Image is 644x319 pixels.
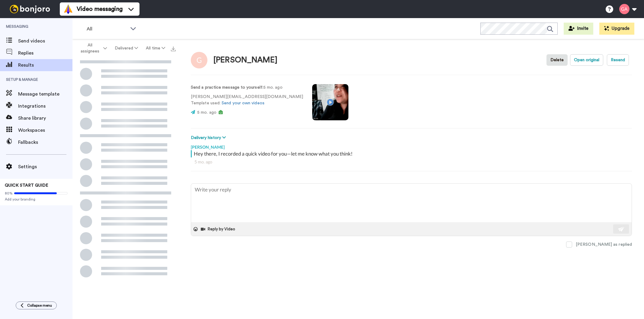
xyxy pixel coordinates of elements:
[607,54,629,66] button: Resend
[63,4,73,14] img: vm-color.svg
[18,37,72,45] span: Send videos
[564,23,593,35] button: Invite
[570,54,603,66] button: Open original
[7,5,53,13] img: bj-logo-header-white.svg
[546,54,568,66] button: Delete
[18,103,72,110] span: Integrations
[111,43,142,54] button: Delivered
[142,43,169,54] button: All time
[169,44,178,53] button: Export all results that match these filters now.
[618,227,625,232] img: send-white.svg
[191,94,303,106] p: [PERSON_NAME][EMAIL_ADDRESS][DOMAIN_NAME] Template used:
[5,197,68,202] span: Add your branding
[213,56,277,65] div: [PERSON_NAME]
[194,159,628,165] div: 5 mo. ago
[5,183,48,188] span: QUICK START GUIDE
[200,225,237,234] button: Reply by Video
[191,85,262,90] strong: Send a practice message to yourself
[576,242,632,248] div: [PERSON_NAME] as replied
[18,139,72,146] span: Fallbacks
[197,110,216,115] span: 5 mo. ago
[171,46,176,51] img: export.svg
[599,23,634,35] button: Upgrade
[194,150,630,157] div: Hey there, I recorded a quick video for you—let me know what you think!
[191,134,228,141] button: Delivery history
[18,163,72,170] span: Settings
[18,127,72,134] span: Workspaces
[18,90,72,98] span: Message template
[78,42,102,54] span: All assignees
[77,5,123,13] span: Video messaging
[18,49,72,57] span: Replies
[5,191,13,196] span: 80%
[16,302,57,309] button: Collapse menu
[191,52,207,68] img: Image of Gilda
[191,141,632,150] div: [PERSON_NAME]
[27,303,52,308] span: Collapse menu
[18,115,72,122] span: Share library
[74,40,111,57] button: All assignees
[87,25,127,33] span: All
[191,84,303,91] p: : 5 mo. ago
[222,101,264,105] a: Send your own videos
[18,62,72,69] span: Results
